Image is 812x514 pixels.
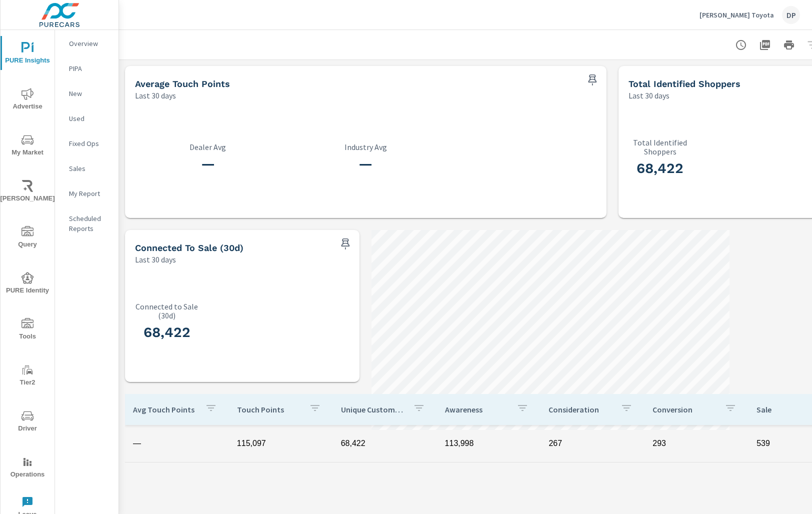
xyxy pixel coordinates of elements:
div: PIPA [55,61,118,76]
p: Unique Customers [341,404,405,414]
td: 267 [540,431,644,456]
span: Save this to your personalized report [584,72,600,88]
div: DP [782,6,800,24]
span: PURE Insights [3,42,51,66]
p: Awareness [445,404,509,414]
p: Overview [69,38,110,48]
div: Sales [55,161,118,176]
span: Advertise [3,88,51,112]
p: PIPA [69,63,110,73]
div: Used [55,111,118,126]
div: Fixed Ops [55,136,118,151]
h5: Total Identified Shoppers [628,78,740,89]
span: Save this to your personalized report [337,236,353,252]
span: PURE Identity [3,272,51,296]
div: New [55,86,118,101]
p: Dealer Avg [135,142,281,151]
h3: — [293,155,439,172]
td: 293 [644,431,748,456]
h3: 68,422 [135,324,198,341]
p: New [69,88,110,98]
button: "Export Report to PDF" [755,35,775,55]
span: [PERSON_NAME] [3,180,51,204]
button: Print Report [779,35,799,55]
span: Operations [3,456,51,480]
h5: Connected to Sale (30d) [135,242,243,253]
p: [PERSON_NAME] Toyota [699,10,774,19]
div: Overview [55,36,118,51]
span: Query [3,226,51,250]
p: My Report [69,188,110,198]
h3: — [135,155,281,172]
span: Driver [3,410,51,434]
td: 68,422 [333,431,437,456]
p: Touch Points [237,404,301,414]
p: Last 30 days [135,253,176,265]
span: My Market [3,134,51,158]
h5: Average Touch Points [135,78,230,89]
span: Tier2 [3,364,51,388]
td: 113,998 [437,431,541,456]
p: Used [69,113,110,123]
p: Avg Touch Points [133,404,197,414]
p: Scheduled Reports [69,213,110,233]
span: Tools [3,318,51,342]
p: Total Identified Shoppers [628,138,692,156]
p: Last 30 days [628,89,669,101]
p: Conversion [652,404,716,414]
div: My Report [55,186,118,201]
h3: 68,422 [628,160,692,177]
p: Sales [69,163,110,173]
p: Industry Avg [293,142,439,151]
p: Consideration [548,404,612,414]
td: 115,097 [229,431,333,456]
p: Fixed Ops [69,138,110,148]
p: Last 30 days [135,89,176,101]
td: — [125,431,229,456]
div: Scheduled Reports [55,211,118,236]
p: Connected to Sale (30d) [135,302,198,320]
